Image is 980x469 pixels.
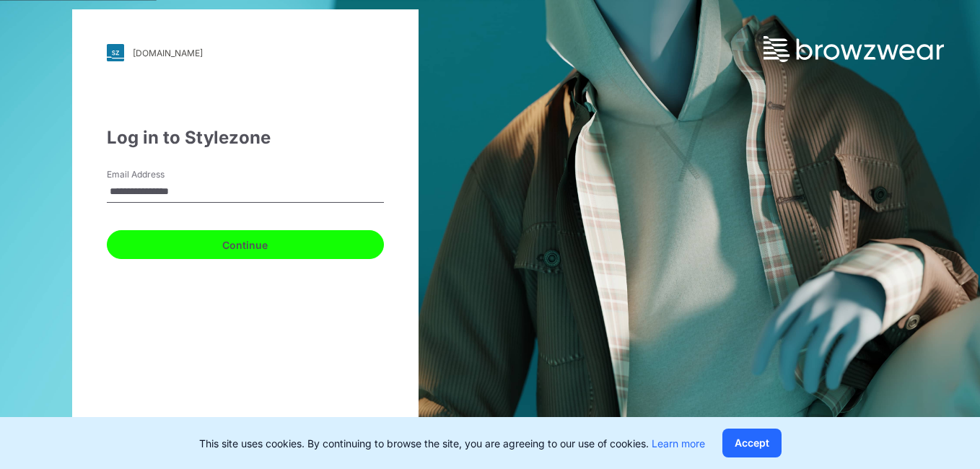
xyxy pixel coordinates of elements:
img: svg+xml;base64,PHN2ZyB3aWR0aD0iMjgiIGhlaWdodD0iMjgiIHZpZXdCb3g9IjAgMCAyOCAyOCIgZmlsbD0ibm9uZSIgeG... [107,44,124,61]
img: browzwear-logo.73288ffb.svg [764,36,944,62]
div: Log in to Stylezone [107,125,384,151]
a: Learn more [652,437,705,450]
label: Email Address [107,168,208,181]
p: This site uses cookies. By continuing to browse the site, you are agreeing to our use of cookies. [199,436,705,451]
button: Continue [107,230,384,259]
div: [DOMAIN_NAME] [133,48,203,58]
a: [DOMAIN_NAME] [107,44,384,61]
button: Accept [722,429,782,457]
